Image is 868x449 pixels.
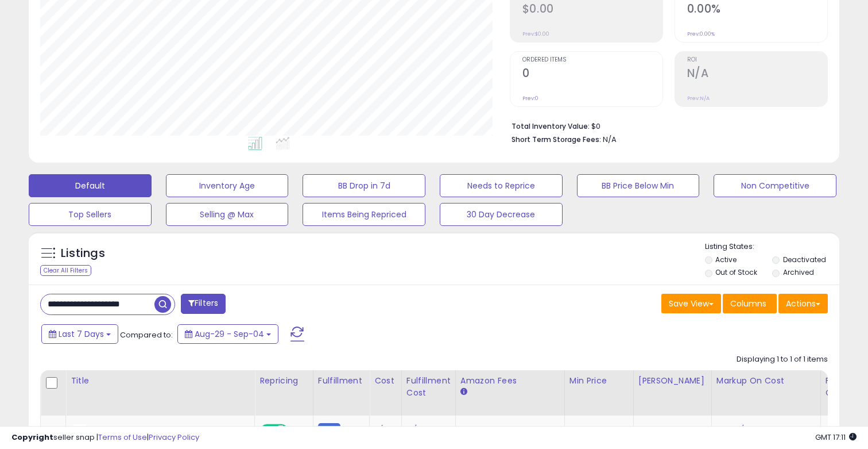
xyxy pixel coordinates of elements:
[181,294,226,314] button: Filters
[511,121,590,131] b: Total Inventory Value:
[40,265,91,276] div: Clear All Filters
[29,174,152,197] button: Default
[569,375,629,387] div: Min Price
[826,375,865,399] div: Fulfillable Quantity
[711,370,820,416] th: The percentage added to the cost of goods (COGS) that forms the calculator for Min & Max prices.
[638,375,707,387] div: [PERSON_NAME]
[522,30,549,37] small: Prev: $0.00
[522,57,662,63] span: Ordered Items
[71,375,250,387] div: Title
[120,329,173,340] span: Compared to:
[11,432,53,443] strong: Copyright
[303,174,425,197] button: BB Drop in 7d
[783,255,826,264] label: Deactivated
[603,134,617,145] span: N/A
[303,203,425,226] button: Items Being Repriced
[318,375,365,387] div: Fulfillment
[522,67,662,82] h2: 0
[374,375,397,387] div: Cost
[29,203,152,226] button: Top Sellers
[661,294,721,313] button: Save View
[98,432,147,443] a: Terms of Use
[149,432,199,443] a: Privacy Policy
[715,267,757,277] label: Out of Stock
[11,432,199,443] div: seller snap | |
[737,354,828,365] div: Displaying 1 to 1 of 1 items
[166,203,289,226] button: Selling @ Max
[511,135,601,144] b: Short Term Storage Fees:
[522,95,538,102] small: Prev: 0
[61,245,105,262] h5: Listings
[440,203,563,226] button: 30 Day Decrease
[723,294,777,313] button: Columns
[259,375,308,387] div: Repricing
[687,95,710,102] small: Prev: N/A
[687,30,715,37] small: Prev: 0.00%
[59,328,104,340] span: Last 7 Days
[705,241,840,252] p: Listing States:
[714,174,836,197] button: Non Competitive
[177,324,278,344] button: Aug-29 - Sep-04
[406,375,451,399] div: Fulfillment Cost
[577,174,700,197] button: BB Price Below Min
[778,294,828,313] button: Actions
[460,375,560,387] div: Amazon Fees
[815,432,857,443] span: 2025-09-12 17:11 GMT
[687,2,827,18] h2: 0.00%
[166,174,289,197] button: Inventory Age
[522,2,662,18] h2: $0.00
[440,174,563,197] button: Needs to Reprice
[460,387,467,397] small: Amazon Fees.
[195,328,264,340] span: Aug-29 - Sep-04
[687,67,827,82] h2: N/A
[41,324,118,344] button: Last 7 Days
[687,57,827,63] span: ROI
[783,267,814,277] label: Archived
[511,118,819,132] li: $0
[716,375,816,387] div: Markup on Cost
[730,298,766,309] span: Columns
[715,255,737,264] label: Active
